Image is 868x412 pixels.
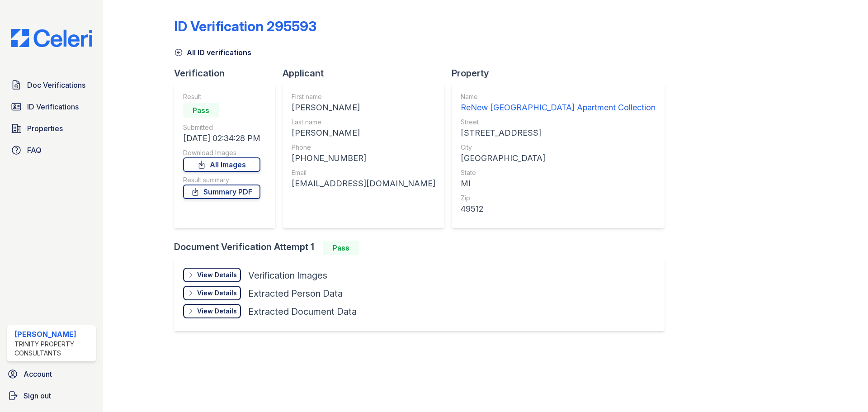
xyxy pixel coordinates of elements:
a: All ID verifications [174,47,251,58]
div: MI [461,177,656,190]
div: [EMAIL_ADDRESS][DOMAIN_NAME] [292,177,435,190]
div: Document Verification Attempt 1 [174,241,672,255]
div: Submitted [183,123,260,132]
a: Account [4,365,99,383]
img: CE_Logo_Blue-a8612792a0a2168367f1c8372b55b34899dd931a85d93a1a3d3e32e68fde9ad4.png [4,29,99,47]
span: FAQ [27,145,42,156]
a: Sign out [4,387,99,405]
a: Properties [7,119,96,137]
div: Property [452,67,672,80]
div: Verification Images [248,269,327,282]
div: Zip [461,194,656,203]
div: Street [461,118,656,127]
span: Doc Verifications [27,80,85,90]
div: Last name [292,118,435,127]
div: [PERSON_NAME] [292,101,435,114]
div: Extracted Document Data [248,305,357,318]
div: View Details [197,307,237,316]
div: Phone [292,143,435,152]
div: 49512 [461,203,656,215]
span: Sign out [24,390,51,401]
div: [PERSON_NAME] [292,127,435,139]
div: Pass [323,241,359,255]
div: City [461,143,656,152]
a: ID Verifications [7,98,96,116]
span: Properties [27,123,63,134]
div: ID Verification 295593 [174,18,316,34]
div: State [461,168,656,177]
a: Name ReNew [GEOGRAPHIC_DATA] Apartment Collection [461,92,656,114]
a: Doc Verifications [7,76,96,94]
div: [STREET_ADDRESS] [461,127,656,139]
div: [DATE] 02:34:28 PM [183,132,260,145]
div: Download Images [183,148,260,157]
div: Extracted Person Data [248,287,343,300]
a: Summary PDF [183,185,260,199]
div: Name [461,92,656,101]
div: View Details [197,270,237,279]
div: Verification [174,67,283,80]
div: Applicant [283,67,452,80]
a: All Images [183,157,260,172]
div: Result [183,92,260,101]
div: Trinity Property Consultants [14,340,92,358]
div: First name [292,92,435,101]
span: Account [24,369,52,379]
a: FAQ [7,141,96,159]
div: ReNew [GEOGRAPHIC_DATA] Apartment Collection [461,101,656,114]
div: Pass [183,103,219,118]
span: ID Verifications [27,101,79,112]
div: [PHONE_NUMBER] [292,152,435,165]
div: View Details [197,289,237,298]
div: [GEOGRAPHIC_DATA] [461,152,656,165]
div: Email [292,168,435,177]
div: Result summary [183,175,260,185]
div: [PERSON_NAME] [14,329,92,340]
